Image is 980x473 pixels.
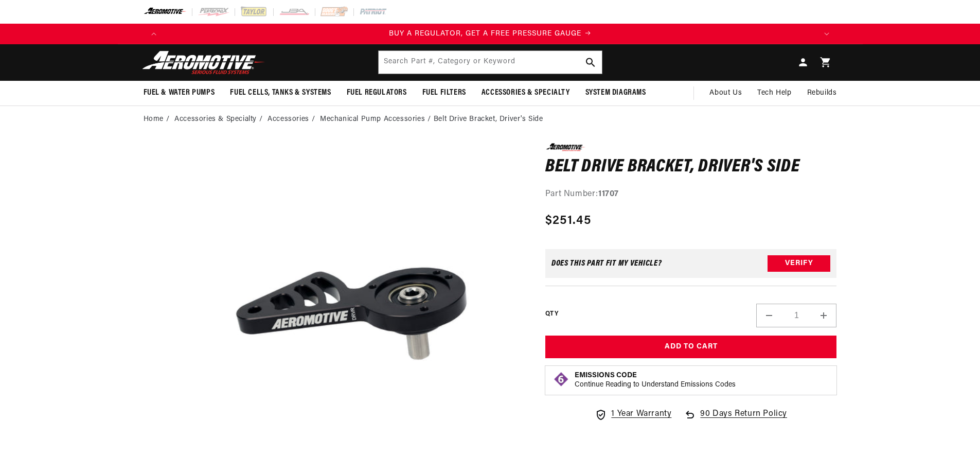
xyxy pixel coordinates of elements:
[768,255,830,272] button: Verify
[144,24,164,44] button: Translation missing: en.sections.announcements.previous_announcement
[164,28,816,40] div: 1 of 4
[545,336,837,359] button: Add to Cart
[684,408,787,431] a: 90 Days Return Policy
[230,87,331,98] span: Fuel Cells, Tanks & Systems
[422,87,466,98] span: Fuel Filters
[118,24,863,44] slideshow-component: Translation missing: en.sections.announcements.announcement_bar
[799,81,845,106] summary: Rebuilds
[320,114,425,125] a: Mechanical Pump Accessories
[139,50,268,75] img: Aeromotive
[575,371,736,390] button: Emissions CodeContinue Reading to Understand Emissions Codes
[415,81,474,105] summary: Fuel Filters
[339,81,415,105] summary: Fuel Regulators
[545,310,558,319] label: QTY
[709,89,742,97] span: About Us
[579,51,602,74] button: Search Part #, Category or Keyword
[144,114,164,125] a: Home
[553,371,569,388] img: Emissions code
[595,408,671,421] a: 1 Year Warranty
[545,188,837,201] div: Part Number:
[389,30,581,38] span: BUY A REGULATOR, GET A FREE PRESSURE GAUGE
[174,114,265,125] li: Accessories & Specialty
[551,259,662,268] div: Does This part fit My vehicle?
[750,81,799,106] summary: Tech Help
[575,380,736,390] p: Continue Reading to Understand Emissions Codes
[136,81,223,105] summary: Fuel & Water Pumps
[598,190,619,198] strong: 11707
[545,212,591,230] span: $251.45
[144,114,837,125] nav: breadcrumbs
[164,28,816,40] a: BUY A REGULATOR, GET A FREE PRESSURE GAUGE
[545,159,837,176] h1: Belt Drive Bracket, Driver's Side
[578,81,654,105] summary: System Diagrams
[482,87,570,98] span: Accessories & Specialty
[434,114,543,125] li: Belt Drive Bracket, Driver's Side
[222,81,338,105] summary: Fuel Cells, Tanks & Systems
[807,87,837,99] span: Rebuilds
[702,81,750,106] a: About Us
[144,87,215,98] span: Fuel & Water Pumps
[379,51,602,74] input: Search Part #, Category or Keyword
[347,87,407,98] span: Fuel Regulators
[164,28,816,40] div: Announcement
[268,114,309,125] a: Accessories
[474,81,578,105] summary: Accessories & Specialty
[700,408,787,431] span: 90 Days Return Policy
[611,408,671,421] span: 1 Year Warranty
[585,87,646,98] span: System Diagrams
[575,372,637,379] strong: Emissions Code
[816,24,837,44] button: Translation missing: en.sections.announcements.next_announcement
[757,87,791,99] span: Tech Help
